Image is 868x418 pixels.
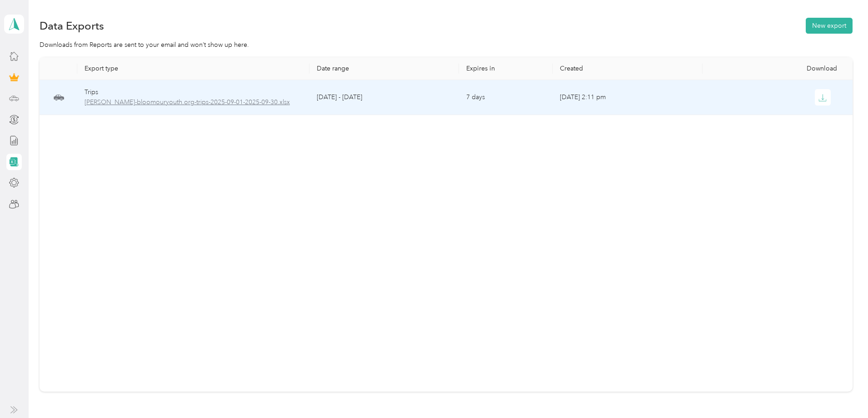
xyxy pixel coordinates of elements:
[553,57,703,80] th: Created
[309,57,459,80] th: Date range
[85,87,302,97] div: Trips
[817,367,868,418] iframe: Everlance-gr Chat Button Frame
[40,40,852,50] div: Downloads from Reports are sent to your email and won’t show up here.
[553,80,703,115] td: [DATE] 2:11 pm
[77,57,309,80] th: Export type
[806,18,853,34] button: New export
[85,97,302,107] span: d.johnson-bloomouryouth.org-trips-2025-09-01-2025-09-30.xlsx
[40,21,104,30] h1: Data Exports
[710,65,845,72] div: Download
[459,80,553,115] td: 7 days
[459,57,553,80] th: Expires in
[309,80,459,115] td: [DATE] - [DATE]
